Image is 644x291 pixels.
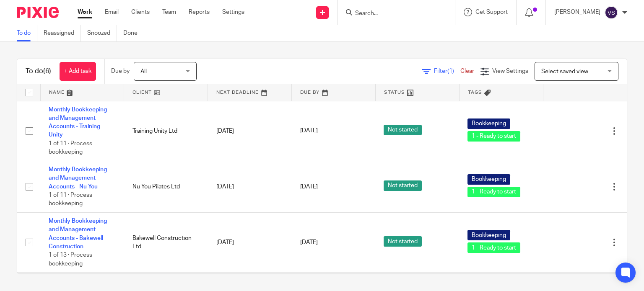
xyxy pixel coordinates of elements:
span: Get Support [475,9,508,15]
span: Tags [468,90,482,95]
p: [PERSON_NAME] [554,8,600,16]
span: View Settings [492,68,528,74]
p: Due by [111,67,130,75]
a: Settings [222,8,244,16]
span: Bookkeeping [467,230,510,240]
span: Bookkeeping [467,118,510,129]
span: Not started [384,180,422,191]
span: Not started [384,236,422,247]
span: 1 of 11 · Process bookkeeping [49,192,92,207]
span: (1) [447,68,454,74]
img: Pixie [17,7,59,18]
span: [DATE] [300,239,318,245]
td: Bakewell Construction Ltd [124,213,208,273]
span: (6) [43,68,51,75]
span: Bookkeeping [467,174,510,185]
a: Monthly Bookkeeping and Management Accounts - Nu You [49,167,107,190]
a: Clients [131,8,150,16]
span: 1 of 13 · Process bookkeeping [49,252,92,267]
span: 1 - Ready to start [467,131,520,142]
a: Email [105,8,119,16]
a: Monthly Bookkeeping and Management Accounts - Bakewell Construction [49,218,107,250]
h1: To do [26,67,51,76]
a: Team [162,8,176,16]
td: [DATE] [208,101,292,161]
a: Work [78,8,92,16]
span: 1 - Ready to start [467,187,520,197]
img: svg%3E [605,6,618,19]
a: Done [123,25,144,41]
span: [DATE] [300,184,318,190]
a: Snoozed [87,25,117,41]
a: To do [17,25,37,41]
td: [DATE] [208,213,292,273]
span: Not started [384,125,422,135]
span: 1 - Ready to start [467,242,520,253]
span: Select saved view [541,69,588,75]
input: Search [354,10,430,18]
td: [DATE] [208,161,292,212]
span: 1 of 11 · Process bookkeeping [49,141,92,155]
span: All [140,69,147,75]
a: Clear [460,68,474,74]
span: Filter [434,68,460,74]
span: [DATE] [300,128,318,134]
td: Nu You Pilates Ltd [124,161,208,212]
a: Reassigned [44,25,81,41]
td: Training Unity Ltd [124,101,208,161]
a: Reports [189,8,210,16]
a: + Add task [60,62,96,81]
a: Monthly Bookkeeping and Management Accounts - Training Unity [49,107,107,138]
